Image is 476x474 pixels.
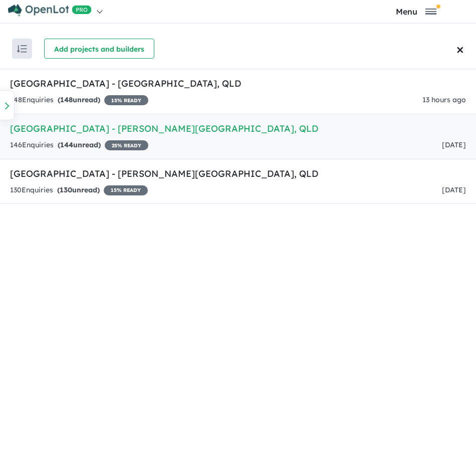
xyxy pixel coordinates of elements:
[105,140,148,150] span: 25 % READY
[10,167,466,180] h5: [GEOGRAPHIC_DATA] - [PERSON_NAME][GEOGRAPHIC_DATA] , QLD
[60,95,73,104] span: 148
[453,29,476,69] button: Close
[10,94,148,106] div: 148 Enquir ies
[10,77,466,90] h5: [GEOGRAPHIC_DATA] - [GEOGRAPHIC_DATA] , QLD
[44,39,154,59] button: Add projects and builders
[8,4,92,17] img: Openlot PRO Logo White
[104,185,148,195] span: 15 % READY
[358,7,473,16] button: Toggle navigation
[10,139,148,151] div: 146 Enquir ies
[422,95,466,104] span: 13 hours ago
[58,95,100,104] strong: ( unread)
[442,140,466,149] span: [DATE]
[104,95,148,105] span: 15 % READY
[58,140,101,149] strong: ( unread)
[10,122,466,135] h5: [GEOGRAPHIC_DATA] - [PERSON_NAME][GEOGRAPHIC_DATA] , QLD
[57,185,100,194] strong: ( unread)
[442,185,466,194] span: [DATE]
[60,185,72,194] span: 130
[17,45,27,53] img: sort.svg
[10,184,148,196] div: 130 Enquir ies
[60,140,73,149] span: 144
[456,36,464,62] span: ×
